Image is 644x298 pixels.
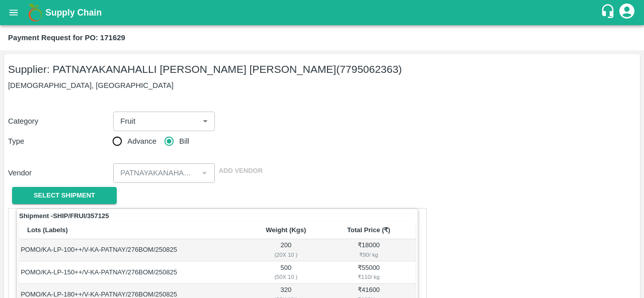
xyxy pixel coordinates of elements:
[27,226,68,234] b: Lots (Labels)
[324,250,414,259] div: ₹ 90 / kg
[19,239,250,261] td: POMO/KA-LP-100++/V-KA-PATNAY/276BOM/250825
[25,3,45,23] img: logo
[8,34,125,42] b: Payment Request for PO: 171629
[34,190,95,202] span: Select Shipment
[250,261,321,283] td: 500
[252,250,320,259] div: ( 20 X 10 )
[179,136,189,147] span: Bill
[45,6,600,20] a: Supply Chain
[116,166,195,179] input: Select Vendor
[12,187,117,205] button: Select Shipment
[324,272,414,281] div: ₹ 110 / kg
[600,4,618,22] div: customer-support
[266,226,306,234] b: Weight (Kgs)
[45,8,102,18] b: Supply Chain
[19,211,109,221] strong: Shipment - SHIP/FRUI/357125
[120,116,135,127] p: Fruit
[8,80,636,91] p: [DEMOGRAPHIC_DATA], [GEOGRAPHIC_DATA]
[8,62,636,76] h5: Supplier: PATNAYAKANAHALLI [PERSON_NAME] [PERSON_NAME] (7795062363)
[19,261,250,283] td: POMO/KA-LP-150++/V-KA-PATNAY/276BOM/250825
[252,272,320,281] div: ( 50 X 10 )
[8,136,113,147] p: Type
[8,167,109,178] p: Vendor
[322,261,416,283] td: ₹ 55000
[322,239,416,261] td: ₹ 18000
[127,136,156,147] span: Advance
[347,226,390,234] b: Total Price (₹)
[618,2,636,23] div: account of current user
[2,1,25,24] button: open drawer
[250,239,321,261] td: 200
[8,116,109,127] p: Category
